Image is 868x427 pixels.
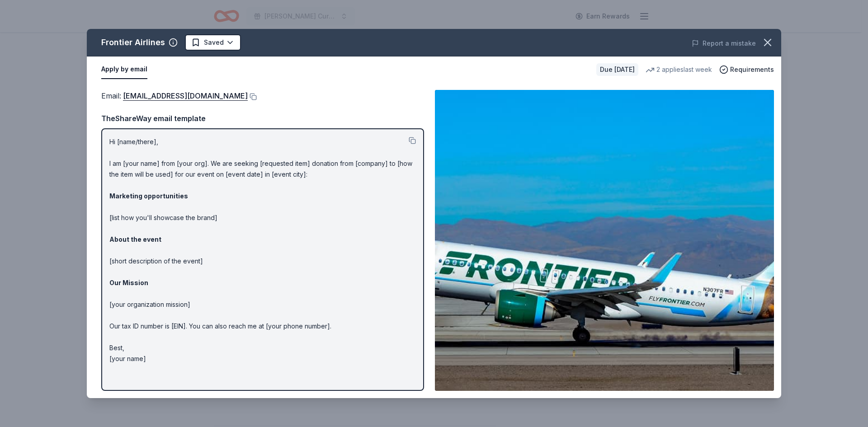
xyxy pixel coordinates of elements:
[123,90,248,102] a: [EMAIL_ADDRESS][DOMAIN_NAME]
[435,90,774,391] img: Image for Frontier Airlines
[596,63,638,76] div: Due [DATE]
[101,35,165,50] div: Frontier Airlines
[101,60,147,79] button: Apply by email
[646,64,712,75] div: 2 applies last week
[185,34,241,51] button: Saved
[109,192,188,200] strong: Marketing opportunities
[101,113,424,124] div: TheShareWay email template
[109,235,161,243] strong: About the event
[109,279,148,286] strong: Our Mission
[204,37,224,48] span: Saved
[730,64,774,75] span: Requirements
[109,136,416,364] p: Hi [name/there], I am [your name] from [your org]. We are seeking [requested item] donation from ...
[692,38,756,49] button: Report a mistake
[101,91,248,100] span: Email :
[719,64,774,75] button: Requirements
